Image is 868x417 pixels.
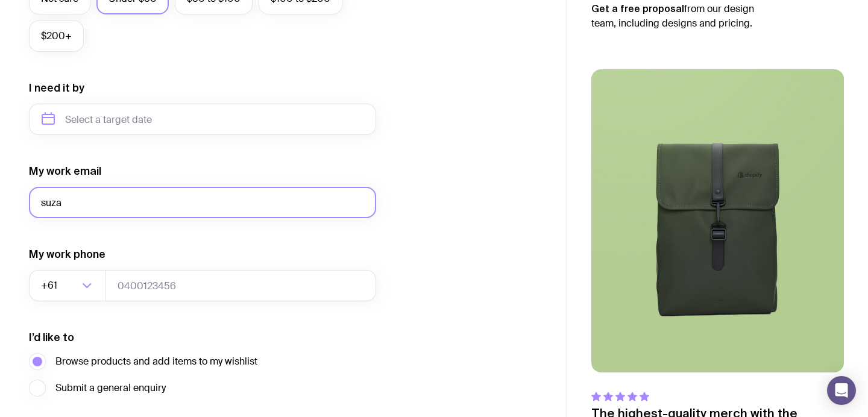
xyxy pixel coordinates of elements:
[29,81,84,95] label: I need it by
[29,104,376,135] input: Select a target date
[55,354,257,369] span: Browse products and add items to my wishlist
[29,247,105,262] label: My work phone
[29,20,84,52] label: $200+
[827,376,856,405] div: Open Intercom Messenger
[29,164,101,178] label: My work email
[29,187,376,218] input: you@email.com
[29,330,74,345] label: I’d like to
[41,270,60,301] span: +61
[591,1,772,31] p: from our design team, including designs and pricing.
[105,270,376,301] input: 0400123456
[29,270,106,301] div: Search for option
[55,381,166,395] span: Submit a general enquiry
[60,270,78,301] input: Search for option
[591,3,684,14] strong: Get a free proposal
